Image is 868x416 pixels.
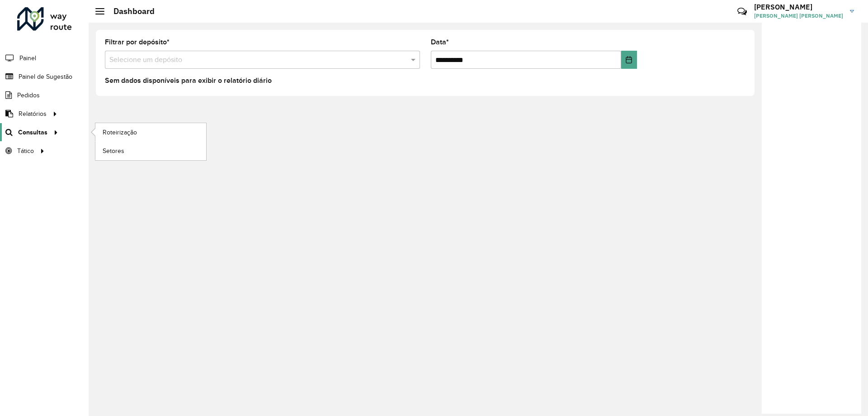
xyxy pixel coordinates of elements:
a: Roteirização [95,123,206,141]
span: Roteirização [103,128,137,137]
a: Setores [95,142,206,160]
h3: [PERSON_NAME] [754,3,843,11]
span: Pedidos [17,91,40,100]
h2: Dashboard [104,6,155,16]
label: Sem dados disponíveis para exibir o relatório diário [105,75,272,86]
span: Painel [19,53,36,63]
a: Contato Rápido [732,2,752,21]
span: Relatórios [19,109,47,119]
label: Data [431,37,449,48]
button: Choose Date [621,51,637,69]
span: Consultas [18,128,47,137]
span: Setores [103,146,124,156]
span: Painel de Sugestão [19,72,72,81]
label: Filtrar por depósito [105,37,170,48]
span: Tático [17,146,34,156]
span: [PERSON_NAME] [PERSON_NAME] [754,12,843,20]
